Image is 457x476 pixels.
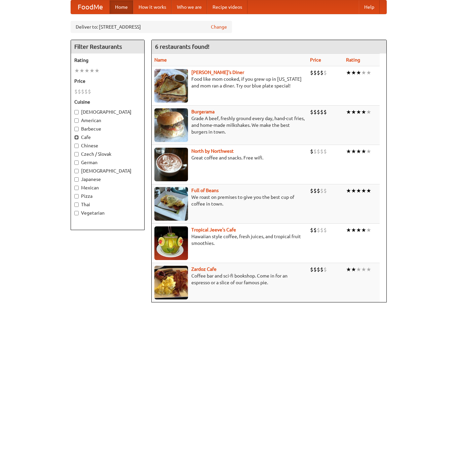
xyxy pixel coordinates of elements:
[366,148,371,155] li: ★
[71,0,110,14] a: FoodMe
[84,67,89,74] li: ★
[310,148,313,155] li: $
[74,160,79,165] input: German
[154,148,188,181] img: north.jpg
[154,76,305,89] p: Food like mom cooked, if you grew up in [US_STATE] and mom ran a diner. Try our blue plate special!
[346,69,351,76] li: ★
[366,266,371,273] li: ★
[361,69,366,76] li: ★
[154,115,305,135] p: Grade A beef, freshly ground every day, hand-cut fries, and home-made milkshakes. We make the bes...
[320,108,323,116] li: $
[74,211,79,215] input: Vegetarian
[74,210,141,216] label: Vegetarian
[74,118,79,123] input: American
[71,40,144,53] h4: Filter Restaurants
[356,148,361,155] li: ★
[191,227,236,232] a: Tropical Jeeve's Cafe
[323,266,327,273] li: $
[346,266,351,273] li: ★
[74,57,141,64] h5: Rating
[317,187,320,194] li: $
[191,188,219,193] b: Full of Beans
[346,57,360,63] a: Rating
[359,0,380,14] a: Help
[317,69,320,76] li: $
[346,187,351,194] li: ★
[74,117,141,124] label: American
[191,70,244,75] a: [PERSON_NAME]'s Diner
[346,226,351,234] li: ★
[154,194,305,207] p: We roast on premises to give you the best cup of coffee in town.
[74,109,141,115] label: [DEMOGRAPHIC_DATA]
[74,193,141,199] label: Pizza
[310,108,313,116] li: $
[346,148,351,155] li: ★
[317,266,320,273] li: $
[154,57,167,63] a: Name
[74,159,141,166] label: German
[356,69,361,76] li: ★
[74,144,79,148] input: Chinese
[74,177,79,182] input: Japanese
[154,108,188,142] img: burgerama.jpg
[317,108,320,116] li: $
[313,187,317,194] li: $
[310,187,313,194] li: $
[74,78,141,84] h5: Price
[361,226,366,234] li: ★
[74,127,79,131] input: Barbecue
[320,266,323,273] li: $
[74,151,141,157] label: Czech / Slovak
[361,266,366,273] li: ★
[81,88,84,95] li: $
[154,187,188,221] img: beans.jpg
[361,187,366,194] li: ★
[94,67,100,74] li: ★
[74,152,79,156] input: Czech / Slovak
[356,226,361,234] li: ★
[191,266,217,272] a: Zardoz Cafe
[172,0,207,14] a: Who we are
[317,148,320,155] li: $
[84,88,88,95] li: $
[323,187,327,194] li: $
[313,69,317,76] li: $
[74,125,141,132] label: Barbecue
[191,109,215,114] a: Burgerama
[74,186,79,190] input: Mexican
[154,233,305,247] p: Hawaiian style coffee, fresh juices, and tropical fruit smoothies.
[320,148,323,155] li: $
[320,69,323,76] li: $
[313,226,317,234] li: $
[356,108,361,116] li: ★
[317,226,320,234] li: $
[74,99,141,105] h5: Cuisine
[351,266,356,273] li: ★
[74,88,78,95] li: $
[346,108,351,116] li: ★
[323,148,327,155] li: $
[74,134,141,141] label: Cafe
[320,226,323,234] li: $
[154,69,188,103] img: sallys.jpg
[78,88,81,95] li: $
[191,148,234,154] b: North by Northwest
[366,108,371,116] li: ★
[356,187,361,194] li: ★
[133,0,172,14] a: How it works
[361,108,366,116] li: ★
[74,110,79,114] input: [DEMOGRAPHIC_DATA]
[154,272,305,286] p: Coffee bar and sci-fi bookshop. Come in for an espresso or a slice of our famous pie.
[356,266,361,273] li: ★
[310,266,313,273] li: $
[74,168,141,174] label: [DEMOGRAPHIC_DATA]
[310,69,313,76] li: $
[74,67,79,74] li: ★
[74,135,79,140] input: Cafe
[74,203,79,207] input: Thai
[323,69,327,76] li: $
[89,67,94,74] li: ★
